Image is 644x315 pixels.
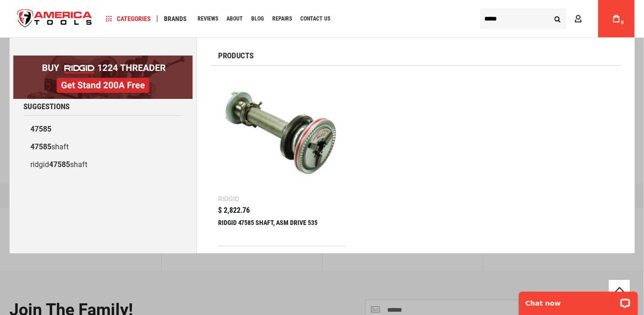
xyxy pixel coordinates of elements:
[23,120,183,138] a: 47585
[223,77,340,195] img: RIDGID 47585 SHAFT, ASM DRIVE 535
[164,15,187,22] span: Brands
[193,13,222,25] a: Reviews
[160,13,191,25] a: Brands
[218,73,345,246] a: RIDGID 47585 SHAFT, ASM DRIVE 535 Ridgid $ 2,822.76 RIDGID 47585 SHAFT, ASM DRIVE 535
[23,103,70,111] span: Suggestions
[218,196,239,202] div: Ridgid
[30,125,51,133] b: 47585
[106,15,151,22] span: Categories
[621,20,624,25] span: 0
[102,13,155,25] a: Categories
[218,52,254,60] span: Products
[296,13,334,25] a: Contact Us
[300,16,330,21] span: Contact Us
[549,10,566,28] button: Search
[218,219,345,241] div: RIDGID 47585 SHAFT, ASM DRIVE 535
[13,56,193,99] img: BOGO: Buy RIDGID® 1224 Threader, Get Stand 200A Free!
[49,160,70,169] b: 47585
[272,16,292,21] span: Repairs
[198,16,218,21] span: Reviews
[251,16,264,21] span: Blog
[513,286,644,315] iframe: LiveChat chat widget
[23,156,183,174] a: ridgid47585shaft
[9,1,100,36] a: store logo
[226,16,243,21] span: About
[13,56,193,63] a: BOGO: Buy RIDGID® 1224 Threader, Get Stand 200A Free!
[23,138,183,156] a: 47585shaft
[247,13,268,25] a: Blog
[30,142,51,151] b: 47585
[222,13,247,25] a: About
[218,207,250,214] span: $ 2,822.76
[268,13,296,25] a: Repairs
[9,1,100,36] img: America Tools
